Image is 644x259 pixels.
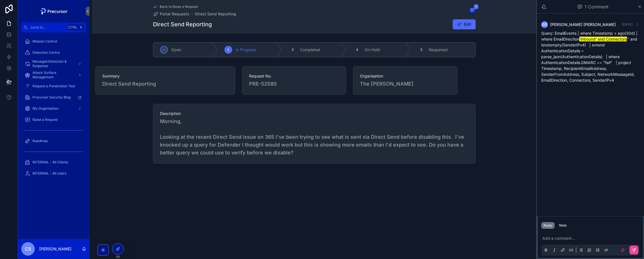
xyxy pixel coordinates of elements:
span: Precursor Security Blog [32,95,71,100]
mark: 'Inbound' and Connectors [579,37,627,41]
span: INTERNAL - All Clients [32,160,68,164]
button: Reply [541,222,555,229]
span: Roadmap [32,139,48,143]
a: Attack Surface Management [21,70,86,80]
span: 3 [292,48,294,52]
span: Organisation [360,73,450,79]
div: Note [559,223,567,228]
span: PRE-52580 [249,80,340,88]
span: Request a Penetration Test [32,84,75,88]
h1: Direct Send Reporting [153,20,212,28]
span: On-Hold [364,47,380,53]
span: Morning, Looking at the recent Direct Send issue on 365 I've been trying to see what is sent via ... [160,117,469,157]
span: My Organisation [32,106,59,111]
span: Ctrl [68,25,78,30]
div: scrollable content [18,32,90,186]
button: 1 [469,7,476,14]
span: DD [542,22,547,27]
span: Mission Control [32,39,57,44]
span: Jump to... [30,25,66,30]
a: Managed Detection & Response [21,59,86,69]
span: Raise a Request [32,117,58,122]
span: Managed Detection & Response [32,59,73,68]
span: [DATE] [622,22,633,27]
span: Back to Raise a Request [160,4,198,9]
button: Jump to...CtrlK [21,22,86,32]
a: Mission Control [21,36,86,46]
span: CS [25,246,31,252]
span: 1 Comment [585,3,608,10]
span: In Progress [236,47,256,53]
span: 4 [356,48,358,52]
span: Summary [102,73,228,79]
p: Query: EmailEvents | where Timestamp > ago(30d) | where EmailDirection '' and isnotempty(SenderIP... [541,30,640,83]
span: Description [160,111,469,116]
span: Completed [300,47,320,53]
span: 5 [420,48,422,52]
span: Request No. [249,73,340,79]
a: Precursor Security Blog [21,92,86,102]
a: INTERNAL - All Users [21,168,86,178]
a: Roadmap [21,136,86,146]
span: The [PERSON_NAME] [360,80,413,88]
p: [PERSON_NAME] [39,246,71,252]
a: Portal Requests [153,11,189,17]
button: Edit [453,19,476,29]
a: My Organisation [21,103,86,114]
a: Direct Send Reporting [195,11,236,17]
a: Detection Centre [21,48,86,58]
span: Portal Requests [160,11,189,17]
span: [PERSON_NAME] [PERSON_NAME] [550,22,616,27]
a: INTERNAL - All Clients [21,157,86,167]
span: Detection Centre [32,50,60,55]
span: INTERNAL - All Users [32,171,66,176]
button: Note [557,222,569,229]
a: Raise a Request [21,115,86,125]
span: Direct Send Reporting [102,80,228,88]
span: Open [171,47,181,53]
span: 1 [473,4,479,10]
a: Back to Raise a Request [153,4,198,9]
span: K [79,25,83,30]
span: Reopened [429,47,448,53]
img: App logo [39,7,69,16]
span: Attack Surface Management [32,70,73,79]
span: 2 [227,48,229,52]
a: Request a Penetration Test [21,81,86,91]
